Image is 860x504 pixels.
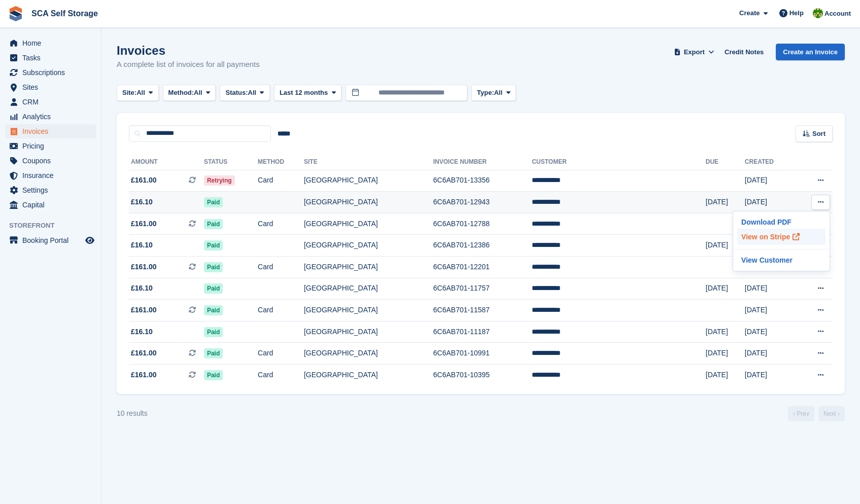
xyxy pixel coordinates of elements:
span: Create [739,8,760,18]
span: Paid [204,327,223,337]
td: [DATE] [706,365,745,386]
span: Retrying [204,175,235,186]
td: [GEOGRAPHIC_DATA] [304,343,433,365]
th: Invoice Number [433,154,532,170]
a: View on Stripe [737,229,825,245]
span: All [248,88,257,98]
a: View Customer [737,254,825,267]
span: Booking Portal [22,233,83,247]
td: 6C6AB701-12201 [433,257,532,278]
td: Card [258,170,304,192]
td: [DATE] [745,278,796,300]
span: Coupons [22,154,83,168]
span: All [194,88,202,98]
a: menu [5,65,96,80]
th: Due [706,154,745,170]
th: Status [204,154,258,170]
a: menu [5,124,96,138]
button: Method: All [163,85,216,101]
span: Account [824,9,851,19]
span: £161.00 [131,262,157,272]
p: A complete list of invoices for all payments [117,59,260,70]
span: Help [789,8,804,18]
td: [GEOGRAPHIC_DATA] [304,321,433,343]
th: Site [304,154,433,170]
td: [GEOGRAPHIC_DATA] [304,300,433,321]
a: Next [818,406,845,421]
span: Paid [204,197,223,207]
a: Create an Invoice [776,44,845,60]
div: 10 results [117,408,148,419]
span: £161.00 [131,219,157,229]
a: menu [5,198,96,212]
a: Preview store [84,234,96,246]
a: menu [5,95,96,109]
td: 6C6AB701-10991 [433,343,532,365]
td: [GEOGRAPHIC_DATA] [304,213,433,235]
nav: Page [786,406,847,421]
img: Sam Chapman [813,8,823,18]
td: [DATE] [745,321,796,343]
td: Card [258,300,304,321]
a: menu [5,154,96,168]
td: [DATE] [706,321,745,343]
a: menu [5,36,96,50]
td: Card [258,213,304,235]
button: Site: All [117,85,159,101]
td: [DATE] [706,343,745,365]
a: menu [5,51,96,65]
td: 6C6AB701-10395 [433,365,532,386]
span: Paid [204,262,223,272]
span: Pricing [22,139,83,153]
th: Created [745,154,796,170]
span: CRM [22,95,83,109]
td: [DATE] [706,235,745,257]
span: £16.10 [131,240,153,250]
a: menu [5,139,96,153]
span: £161.00 [131,348,157,358]
a: Download PDF [737,215,825,229]
span: Paid [204,305,223,315]
span: All [494,88,503,98]
td: 6C6AB701-11187 [433,321,532,343]
span: Capital [22,198,83,212]
span: Paid [204,219,223,229]
a: menu [5,168,96,183]
td: Card [258,257,304,278]
span: Subscriptions [22,65,83,80]
button: Last 12 months [274,85,341,101]
td: [DATE] [745,343,796,365]
td: [GEOGRAPHIC_DATA] [304,257,433,278]
a: Previous [788,406,814,421]
td: 6C6AB701-12943 [433,192,532,213]
span: All [136,88,145,98]
span: £16.10 [131,327,153,337]
a: menu [5,183,96,197]
span: £16.10 [131,283,153,294]
span: Paid [204,283,223,294]
th: Amount [129,154,204,170]
td: [GEOGRAPHIC_DATA] [304,365,433,386]
th: Method [258,154,304,170]
span: Last 12 months [280,88,328,98]
a: SCA Self Storage [27,5,102,22]
span: £16.10 [131,197,153,207]
span: Analytics [22,110,83,124]
td: [DATE] [706,278,745,300]
span: £161.00 [131,370,157,380]
span: Sites [22,80,83,94]
span: Site: [122,88,136,98]
th: Customer [532,154,705,170]
td: Card [258,343,304,365]
span: Insurance [22,168,83,183]
td: [DATE] [745,170,796,192]
td: [GEOGRAPHIC_DATA] [304,170,433,192]
span: £161.00 [131,175,157,186]
td: 6C6AB701-11757 [433,278,532,300]
td: [GEOGRAPHIC_DATA] [304,192,433,213]
td: 6C6AB701-12386 [433,235,532,257]
span: Paid [204,240,223,250]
